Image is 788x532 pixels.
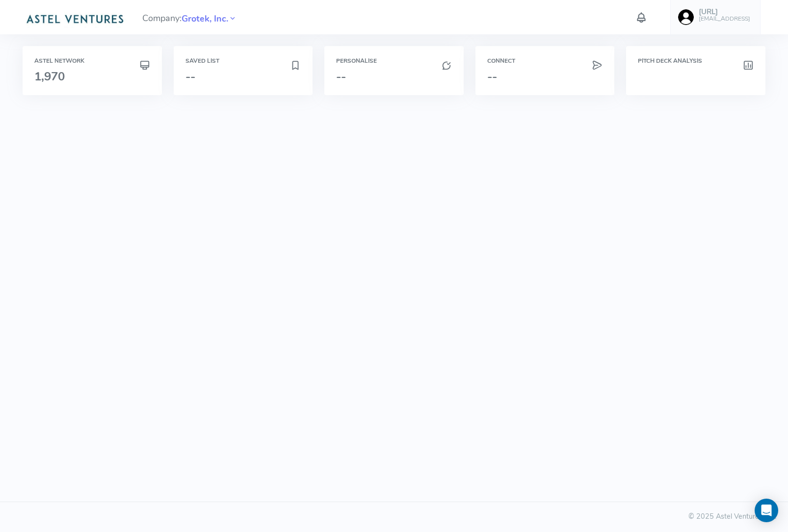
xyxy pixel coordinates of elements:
[487,70,603,83] h3: --
[755,499,778,522] div: Open Intercom Messenger
[34,69,65,84] span: 1,970
[185,58,301,64] h6: Saved List
[699,16,750,22] h6: [EMAIL_ADDRESS]
[638,58,754,64] h6: Pitch Deck Analysis
[12,511,776,522] div: © 2025 Astel Ventures Ltd.
[678,9,694,25] img: user-image
[336,58,452,64] h6: Personalise
[487,58,603,64] h6: Connect
[185,69,195,84] span: --
[182,12,228,24] a: Grotek, Inc.
[336,70,452,83] h3: --
[34,58,150,64] h6: Astel Network
[182,12,228,25] span: Grotek, Inc.
[142,9,237,26] span: Company:
[699,8,750,16] h5: [URL]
